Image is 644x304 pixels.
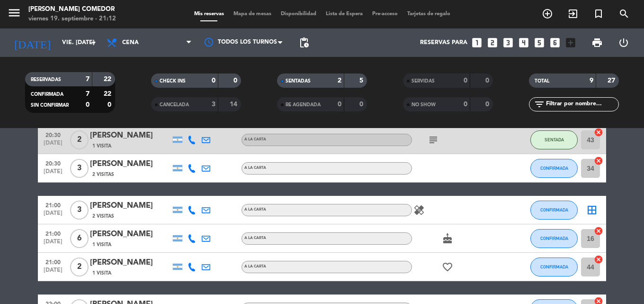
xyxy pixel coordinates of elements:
[31,103,69,108] span: SIN CONFIRMAR
[70,130,89,149] span: 2
[338,101,341,108] strong: 0
[420,39,467,46] span: Reservas para
[28,5,116,14] div: [PERSON_NAME] Comedor
[486,37,499,49] i: looks_two
[402,11,455,17] span: Tarjetas de regalo
[564,37,577,49] i: add_box
[229,11,276,17] span: Mapa de mesas
[540,236,568,241] span: CONFIRMADA
[212,101,215,108] strong: 3
[471,37,483,49] i: looks_one
[530,229,578,248] button: CONFIRMADA
[88,37,99,48] i: arrow_drop_down
[535,79,549,83] span: TOTAL
[549,37,561,49] i: looks_6
[189,11,229,17] span: Mis reservas
[70,258,89,276] span: 2
[464,77,467,84] strong: 0
[41,199,65,210] span: 21:00
[41,239,65,249] span: [DATE]
[90,257,170,269] div: [PERSON_NAME]
[586,204,598,216] i: border_all
[618,37,629,48] i: power_settings_new
[41,157,65,168] span: 20:30
[530,159,578,178] button: CONFIRMADA
[90,228,170,240] div: [PERSON_NAME]
[608,77,617,84] strong: 27
[276,11,321,17] span: Disponibilidad
[244,208,266,212] span: A LA CARTA
[230,101,239,108] strong: 14
[594,226,603,236] i: cancel
[321,11,367,17] span: Lista de Espera
[530,258,578,276] button: CONFIRMADA
[567,8,579,19] i: exit_to_app
[442,233,453,244] i: cake
[92,241,111,249] span: 1 Visita
[212,77,215,84] strong: 0
[411,79,435,83] span: SERVIDAS
[7,32,57,53] i: [DATE]
[502,37,514,49] i: looks_3
[7,6,21,23] button: menu
[233,77,239,84] strong: 0
[244,166,266,170] span: A LA CARTA
[338,77,341,84] strong: 2
[31,92,63,97] span: CONFIRMADA
[359,101,365,108] strong: 0
[485,101,491,108] strong: 0
[286,79,311,83] span: SENTADAS
[540,207,568,212] span: CONFIRMADA
[41,228,65,239] span: 21:00
[367,11,402,17] span: Pre-acceso
[86,101,89,108] strong: 0
[41,129,65,140] span: 20:30
[31,77,61,82] span: RESERVADAS
[533,37,546,49] i: looks_5
[545,137,564,142] span: SENTADA
[244,138,266,141] span: A LA CARTA
[464,101,467,108] strong: 0
[545,99,618,110] input: Filtrar por nombre...
[92,212,114,220] span: 2 Visitas
[591,37,603,48] span: print
[530,201,578,220] button: CONFIRMADA
[286,102,321,107] span: RE AGENDADA
[90,129,170,142] div: [PERSON_NAME]
[70,159,89,178] span: 3
[160,102,189,107] span: CANCELADA
[92,171,114,178] span: 2 Visitas
[534,99,545,110] i: filter_list
[618,8,630,19] i: search
[593,8,604,19] i: turned_in_not
[41,267,65,278] span: [DATE]
[590,77,593,84] strong: 9
[413,204,425,216] i: healing
[107,101,113,108] strong: 0
[70,229,89,248] span: 6
[41,256,65,267] span: 21:00
[28,14,116,24] div: viernes 19. septiembre - 21:12
[86,76,89,83] strong: 7
[41,210,65,221] span: [DATE]
[594,156,603,166] i: cancel
[540,264,568,269] span: CONFIRMADA
[104,91,113,97] strong: 22
[90,158,170,170] div: [PERSON_NAME]
[7,6,21,20] i: menu
[244,265,266,268] span: A LA CARTA
[70,201,89,220] span: 3
[540,166,568,171] span: CONFIRMADA
[428,134,439,146] i: subject
[530,130,578,149] button: SENTADA
[244,236,266,240] span: A LA CARTA
[594,128,603,137] i: cancel
[160,79,186,83] span: CHECK INS
[411,102,436,107] span: NO SHOW
[41,168,65,179] span: [DATE]
[90,200,170,212] div: [PERSON_NAME]
[104,76,113,83] strong: 22
[41,140,65,151] span: [DATE]
[298,37,310,48] span: pending_actions
[610,28,637,57] div: LOG OUT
